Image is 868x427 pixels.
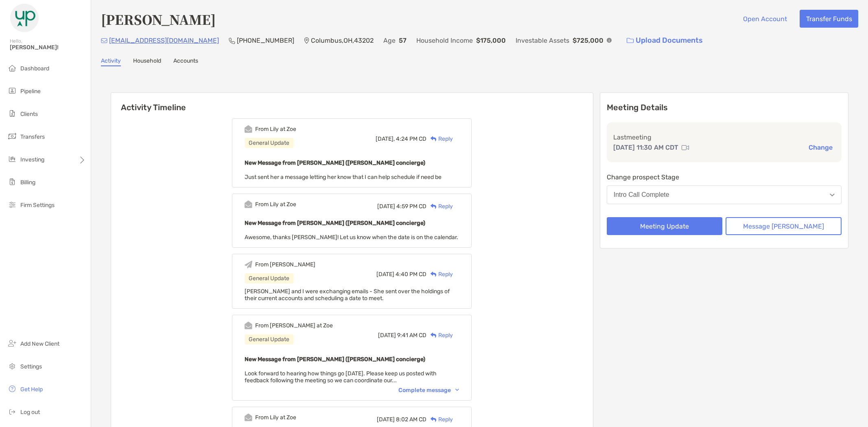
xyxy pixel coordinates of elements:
[20,409,40,416] span: Log out
[383,35,396,46] p: Age
[431,204,437,209] img: Reply icon
[377,203,395,210] span: [DATE]
[830,194,835,196] img: Open dropdown arrow
[377,416,395,423] span: [DATE]
[101,10,216,28] h4: [PERSON_NAME]
[431,272,437,277] img: Reply icon
[20,156,44,163] span: Investing
[20,133,45,140] span: Transfers
[255,261,315,268] div: From [PERSON_NAME]
[245,322,252,329] img: Event icon
[20,340,59,347] span: Add New Client
[245,234,458,241] span: Awesome, thanks [PERSON_NAME]! Let us know when the date is on the calendar.
[7,63,17,73] img: dashboard icon
[311,35,374,46] p: Columbus , OH , 43202
[398,387,459,394] div: Complete message
[7,177,17,187] img: billing icon
[614,191,669,198] div: Intro Call Complete
[376,271,394,278] span: [DATE]
[245,273,293,283] div: General Update
[245,370,437,384] span: Look forward to hearing how things go [DATE]. Please keep us posted with feedback following the m...
[20,111,38,118] span: Clients
[245,174,442,181] span: Just sent her a message letting her know that I can help schedule if need be
[431,136,437,142] img: Reply icon
[399,35,407,46] p: 57
[7,407,17,416] img: logout icon
[607,217,723,235] button: Meeting Update
[245,125,252,133] img: Event icon
[255,201,296,208] div: From Lily at Zoe
[245,414,252,421] img: Event icon
[255,126,296,133] div: From Lily at Zoe
[245,200,252,208] img: Event icon
[7,86,17,96] img: pipeline icon
[396,416,426,423] span: 8:02 AM CD
[7,361,17,371] img: settings icon
[7,131,17,141] img: transfers icon
[607,172,842,182] p: Change prospect Stage
[7,384,17,394] img: get-help icon
[627,38,634,44] img: button icon
[245,261,252,268] img: Event icon
[426,415,453,424] div: Reply
[396,135,426,142] span: 4:24 PM CD
[109,35,219,46] p: [EMAIL_ADDRESS][DOMAIN_NAME]
[10,3,39,33] img: Zoe Logo
[806,143,835,152] button: Change
[737,10,793,28] button: Open Account
[7,154,17,164] img: investing icon
[245,138,293,148] div: General Update
[10,44,86,51] span: [PERSON_NAME]!
[476,35,506,46] p: $175,000
[431,417,437,422] img: Reply icon
[20,363,42,370] span: Settings
[573,35,603,46] p: $725,000
[397,332,426,339] span: 9:41 AM CD
[133,57,161,66] a: Household
[800,10,858,28] button: Transfer Funds
[7,200,17,209] img: firm-settings icon
[426,202,453,211] div: Reply
[20,386,43,393] span: Get Help
[20,179,35,186] span: Billing
[101,57,121,66] a: Activity
[245,356,425,363] b: New Message from [PERSON_NAME] ([PERSON_NAME] concierge)
[20,202,55,209] span: Firm Settings
[304,37,309,44] img: Location Icon
[426,331,453,340] div: Reply
[101,38,107,43] img: Email Icon
[378,332,396,339] span: [DATE]
[245,288,450,302] span: [PERSON_NAME] and I were exchanging emails - She sent over the holdings of their current accounts...
[431,333,437,338] img: Reply icon
[607,102,842,113] p: Meeting Details
[726,217,842,235] button: Message [PERSON_NAME]
[682,144,689,151] img: communication type
[20,88,41,95] span: Pipeline
[237,35,294,46] p: [PHONE_NUMBER]
[111,93,593,112] h6: Activity Timeline
[7,109,17,118] img: clients icon
[613,142,678,152] p: [DATE] 11:30 AM CDT
[173,57,198,66] a: Accounts
[621,32,708,49] a: Upload Documents
[229,37,235,44] img: Phone Icon
[426,270,453,279] div: Reply
[255,322,333,329] div: From [PERSON_NAME] at Zoe
[516,35,569,46] p: Investable Assets
[416,35,473,46] p: Household Income
[396,271,426,278] span: 4:40 PM CD
[613,132,835,142] p: Last meeting
[7,338,17,348] img: add_new_client icon
[245,220,425,227] b: New Message from [PERSON_NAME] ([PERSON_NAME] concierge)
[20,65,49,72] span: Dashboard
[455,389,459,391] img: Chevron icon
[607,38,612,43] img: Info Icon
[245,334,293,344] div: General Update
[376,135,395,142] span: [DATE],
[255,414,296,421] div: From Lily at Zoe
[245,159,425,166] b: New Message from [PERSON_NAME] ([PERSON_NAME] concierge)
[607,185,842,204] button: Intro Call Complete
[426,135,453,143] div: Reply
[396,203,426,210] span: 4:59 PM CD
